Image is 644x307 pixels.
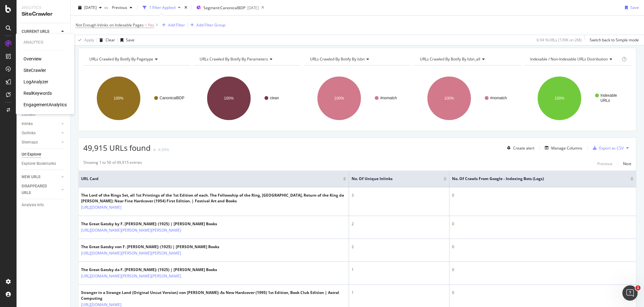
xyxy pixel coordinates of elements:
[24,90,52,96] a: RealKeywords
[352,221,447,227] div: 2
[109,3,135,13] button: Previous
[22,130,36,136] div: Outlinks
[83,160,142,167] div: Showing 1 to 50 of 49,915 entries
[622,285,638,301] iframe: Intercom live chat
[22,28,49,35] div: CURRENT URLS
[537,37,582,43] div: 6.94 % URLs ( 139K on 2M )
[24,79,48,85] a: LogAnalyzer
[599,145,624,151] div: Export as CSV
[352,267,447,273] div: 1
[352,290,447,296] div: 1
[623,161,631,166] div: Next
[83,71,190,126] svg: A chart.
[97,35,115,45] button: Clear
[352,192,447,198] div: 3
[22,151,41,158] div: Url Explorer
[22,121,33,127] div: Inlinks
[504,143,534,153] button: Create alert
[22,111,35,118] div: Content
[81,250,181,256] a: [URL][DOMAIN_NAME][PERSON_NAME][PERSON_NAME]
[81,273,181,279] a: [URL][DOMAIN_NAME][PERSON_NAME][PERSON_NAME]
[22,183,59,196] a: DISAPPEARED URLS
[109,5,127,10] span: Previous
[452,244,634,250] div: 0
[419,54,515,64] h4: URLs Crawled By Botify By isbn_all
[84,37,94,43] div: Apply
[76,3,104,13] button: [DATE]
[148,21,154,30] span: Yes
[22,160,66,167] a: Explorer Bookmarks
[452,267,634,273] div: 0
[140,3,183,13] button: 1 Filter Applied
[542,144,582,152] button: Manage Columns
[83,143,151,153] span: 49,915 URLs found
[270,96,279,100] text: clean
[126,37,134,43] div: Save
[183,4,188,11] div: times
[22,28,59,35] a: CURRENT URLS
[106,37,115,43] div: Clear
[352,176,434,182] span: No. of Unique Inlinks
[81,221,217,227] div: The Great Gatsby by F. [PERSON_NAME]: (1925) | [PERSON_NAME] Books
[194,3,259,13] button: Segment:CanonicalBDP[DATE]
[247,5,259,10] div: [DATE]
[513,145,534,151] div: Create alert
[597,161,613,166] div: Previous
[551,145,582,151] div: Manage Columns
[145,22,147,28] span: =
[24,101,67,108] a: EngagementAnalytics
[76,35,94,45] button: Apply
[529,54,620,64] h4: Indexable / Non-Indexable URLs Distribution
[22,202,44,208] div: Analysis Info
[149,5,175,10] div: 1 Filter Applied
[104,5,109,10] span: vs
[622,3,639,13] button: Save
[24,56,42,62] a: Overview
[414,71,521,126] svg: A chart.
[600,98,610,103] text: URLs
[524,71,631,126] div: A chart.
[81,267,217,273] div: The Great Gatsby da F. [PERSON_NAME]: (1925) | [PERSON_NAME] Books
[490,96,507,100] text: #nomatch
[160,21,185,29] button: Add Filter
[194,71,301,126] svg: A chart.
[304,71,411,126] div: A chart.
[84,5,97,10] span: 2025 Aug. 25th
[587,35,639,45] button: Switch back to Simple mode
[24,67,46,73] a: SiteCrawler
[22,160,56,167] div: Explorer Bookmarks
[352,244,447,250] div: 2
[224,96,234,101] text: 100%
[590,37,639,43] div: Switch back to Simple mode
[22,174,59,180] a: NEW URLS
[334,96,344,101] text: 100%
[81,244,219,250] div: The Great Gatsby von F. [PERSON_NAME]: (1925) | [PERSON_NAME] Books
[310,56,365,62] span: URLs Crawled By Botify By isbn
[22,10,65,18] div: SiteCrawler
[630,5,639,10] div: Save
[81,192,346,204] div: The Lord of the Rings Set, all 1st Printings of the 1st Edition of each. The Fellowship of the Ri...
[444,96,454,101] text: 100%
[309,54,405,64] h4: URLs Crawled By Botify By isbn
[24,40,67,45] div: Analytics
[452,221,634,227] div: 0
[88,54,185,64] h4: URLs Crawled By Botify By pagetype
[76,22,144,28] span: Not Enough Inlinks on Indexable Pages
[203,5,245,10] span: Segment: CanonicalBDP
[198,54,295,64] h4: URLs Crawled By Botify By parameters
[635,285,641,290] span: 1
[22,174,40,180] div: NEW URLS
[555,96,565,101] text: 100%
[81,176,341,182] span: URL Card
[22,202,66,208] a: Analysis Info
[114,96,124,101] text: 100%
[81,204,121,211] a: [URL][DOMAIN_NAME]
[590,143,624,153] button: Export as CSV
